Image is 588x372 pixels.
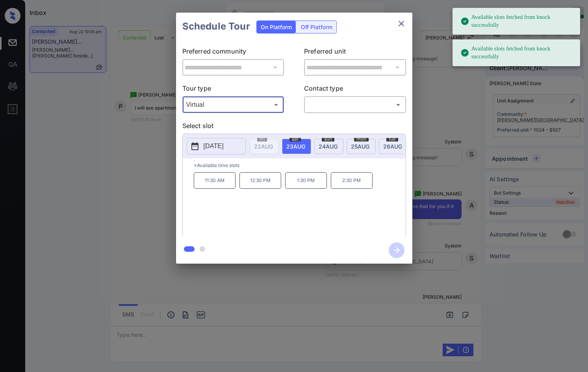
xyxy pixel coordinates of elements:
p: 11:30 AM [194,172,236,189]
div: Available slots fetched from knock successfully [460,42,574,64]
div: date-select [282,139,311,154]
span: mon [354,137,369,141]
button: btn-next [384,240,409,260]
div: date-select [379,139,408,154]
p: 12:30 PM [239,172,281,189]
button: [DATE] [187,138,246,154]
p: Preferred community [182,46,284,59]
p: [DATE] [204,141,224,151]
div: date-select [347,139,376,154]
div: Available slots fetched from knock successfully [460,10,574,32]
p: Preferred unit [304,46,406,59]
p: *Available time slots [194,158,406,172]
span: sun [322,137,334,141]
p: Contact type [304,84,406,96]
h2: Schedule Tour [176,13,256,40]
div: Virtual [184,98,282,111]
span: 24 AUG [319,143,338,150]
span: 25 AUG [351,143,369,150]
span: 26 AUG [383,143,402,150]
div: Off Platform [297,21,336,33]
p: 1:30 PM [285,172,327,189]
p: Tour type [182,84,284,96]
button: close [393,16,409,32]
div: On Platform [257,21,296,33]
p: 2:30 PM [331,172,373,189]
p: Select slot [182,121,406,134]
div: date-select [314,139,343,154]
span: tue [386,137,398,141]
span: 23 AUG [286,143,305,150]
span: sat [289,137,301,141]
